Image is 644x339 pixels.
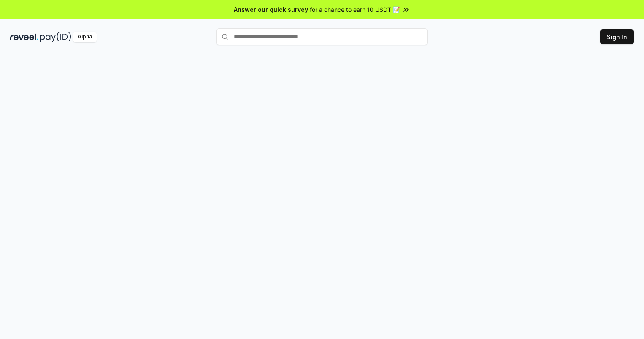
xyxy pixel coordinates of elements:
span: Answer our quick survey [234,5,308,14]
button: Sign In [600,29,634,44]
img: reveel_dark [10,32,38,42]
div: Alpha [73,32,97,42]
img: pay_id [40,32,71,42]
span: for a chance to earn 10 USDT 📝 [310,5,400,14]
